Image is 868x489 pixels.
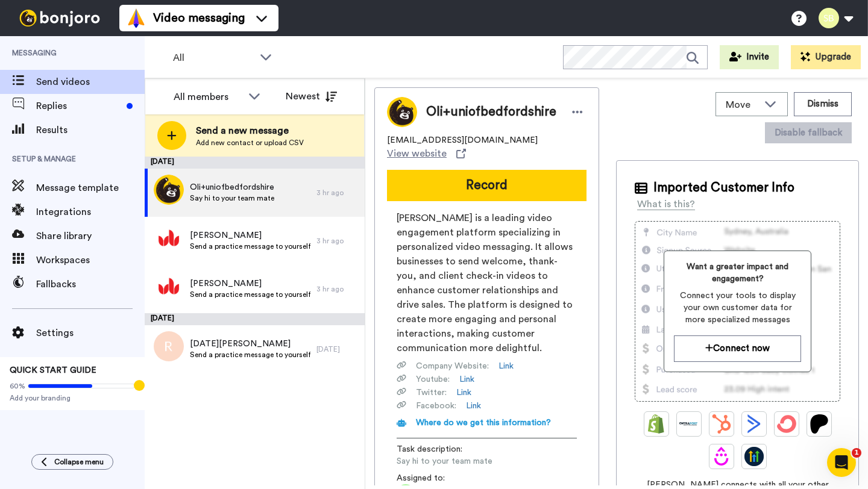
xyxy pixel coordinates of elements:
span: Settings [36,326,145,340]
a: View website [387,146,466,161]
div: [DATE] [145,313,365,325]
span: Send a new message [196,123,304,138]
span: Move [726,98,758,112]
span: QUICK START GUIDE [10,366,96,375]
img: Shopify [647,414,666,434]
span: [DATE][PERSON_NAME] [190,338,310,350]
button: Invite [720,45,779,69]
span: Integrations [36,205,145,219]
span: Fallbacks [36,277,145,291]
span: Oli+uniofbedfordshire [426,103,556,121]
span: Say hi to your team mate [397,455,511,467]
span: Imported Customer Info [653,179,794,197]
span: Want a greater impact and engagement? [674,261,802,285]
span: Where do we get this information? [416,419,551,427]
button: Upgrade [791,45,861,69]
span: Send a practice message to yourself [190,350,310,360]
span: Collapse menu [54,457,104,467]
button: Newest [277,84,346,108]
div: Tooltip anchor [134,380,145,391]
span: [PERSON_NAME] [190,278,310,290]
img: vm-color.svg [127,8,146,28]
span: [PERSON_NAME] is a leading video engagement platform specializing in personalized video messaging... [397,211,577,355]
div: 3 hr ago [316,284,359,294]
span: Send a practice message to yourself [190,290,310,299]
a: Link [498,360,514,372]
div: [DATE] [145,157,365,169]
a: Link [459,373,474,385]
span: All [173,51,254,65]
img: GoHighLevel [744,447,764,466]
button: Dismiss [794,92,852,116]
img: ConvertKit [777,414,796,434]
span: Company Website : [416,360,489,372]
img: b53ab07a-f943-4dc7-8bbe-f44184e4c444.png [154,271,184,301]
div: What is this? [637,197,695,211]
button: Disable fallback [765,122,852,143]
img: Patreon [810,414,829,434]
span: View website [387,146,447,161]
img: Hubspot [712,414,731,434]
span: Twitter : [416,387,447,399]
img: 54b1a759-011f-45be-bb33-b09e132d62ea.png [154,175,184,205]
iframe: Intercom live chat [827,448,856,477]
span: Workspaces [36,253,145,267]
div: 3 hr ago [316,236,359,246]
a: Link [466,400,481,412]
div: 3 hr ago [316,188,359,198]
span: 1 [852,448,861,458]
span: [EMAIL_ADDRESS][DOMAIN_NAME] [387,134,538,146]
span: Add new contact or upload CSV [196,138,304,148]
span: Send videos [36,75,145,89]
span: Oli+uniofbedfordshire [190,181,274,193]
img: Ontraport [679,414,699,434]
span: Task description : [397,443,481,455]
img: bj-logo-header-white.svg [14,10,105,26]
span: Replies [36,99,122,113]
span: [PERSON_NAME] [190,229,310,241]
span: Send a practice message to yourself [190,241,310,251]
span: Facebook : [416,400,456,412]
a: Link [456,387,471,399]
div: All members [174,90,242,104]
span: Connect your tools to display your own customer data for more specialized messages [674,290,802,326]
button: Collapse menu [31,454,113,470]
span: Message template [36,181,145,195]
img: Drip [712,447,731,466]
span: Results [36,123,145,137]
img: 383c6af3-250e-40ba-bccf-1330c28ec5c8.png [154,223,184,253]
span: Assigned to: [397,472,481,484]
img: Image of Oli+uniofbedfordshire [387,97,417,127]
span: Say hi to your team mate [190,193,274,203]
button: Connect now [674,335,802,361]
span: Youtube : [416,373,450,385]
img: ActiveCampaign [744,414,764,434]
span: Share library [36,229,145,243]
img: r.png [154,331,184,361]
span: Video messaging [153,10,245,26]
button: Record [387,170,587,201]
div: [DATE] [316,344,359,354]
span: Add your branding [10,393,135,403]
span: 60% [10,381,25,391]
